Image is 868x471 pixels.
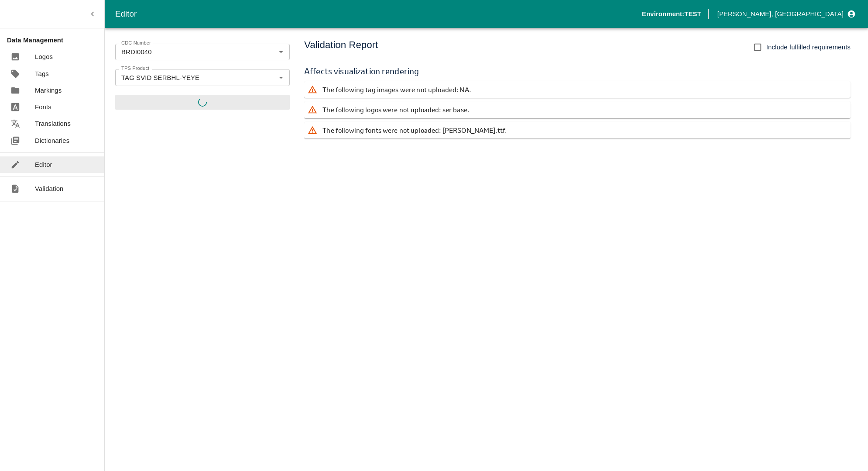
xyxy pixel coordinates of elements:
h6: Affects visualization rendering [304,65,851,78]
label: TPS Product [121,65,149,72]
p: Markings [35,86,62,95]
p: Translations [35,119,71,128]
button: Open [275,72,287,83]
p: The following fonts were not uploaded: [PERSON_NAME].ttf. [322,125,507,135]
p: Fonts [35,102,51,112]
p: Environment: TEST [642,9,701,19]
p: Dictionaries [35,136,69,145]
p: The following tag images were not uploaded: NA. [322,85,471,94]
button: Open [275,46,287,58]
div: Editor [115,7,642,21]
button: profile [714,7,858,21]
p: The following logos were not uploaded: ser base. [322,105,469,114]
p: Data Management [7,35,104,45]
p: [PERSON_NAME], [GEOGRAPHIC_DATA] [717,9,844,19]
span: Include fulfilled requirements [766,42,851,52]
p: Editor [35,160,52,170]
p: Validation [35,184,64,194]
h5: Validation Report [304,38,378,56]
p: Tags [35,69,49,79]
label: CDC Number [121,40,151,47]
p: Logos [35,52,53,62]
